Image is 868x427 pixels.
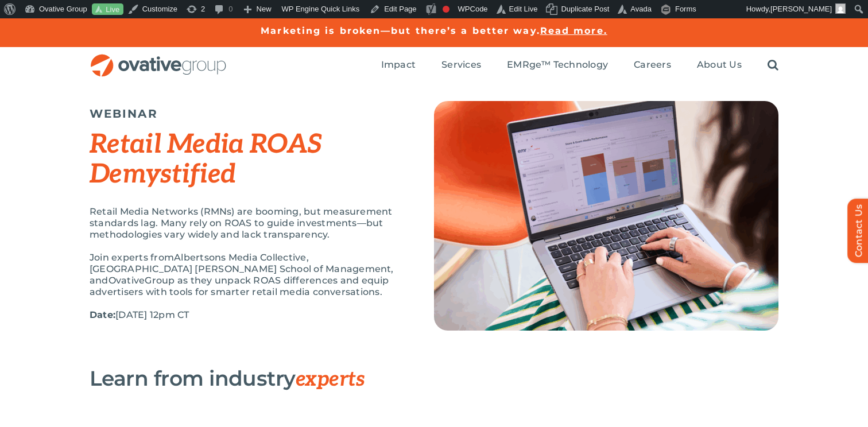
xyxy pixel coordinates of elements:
span: Impact [381,59,416,71]
p: [DATE] 12pm CT [90,309,405,321]
a: Read more. [540,25,607,36]
a: EMRge™ Technology [507,59,608,72]
div: Focus keyphrase not set [443,6,449,13]
em: Retail Media ROAS Demystified [90,129,321,191]
span: [PERSON_NAME] [770,5,832,13]
h3: Learn from industry [90,367,721,391]
p: Retail Media Networks (RMNs) are booming, but measurement standards lag. Many rely on ROAS to gui... [90,206,405,240]
p: Join experts from [90,252,405,298]
a: Impact [381,59,416,72]
strong: Date: [90,309,115,320]
span: Group as they unpack ROAS differences and equip advertisers with tools for smarter retail media c... [90,275,389,297]
span: experts [296,367,365,392]
a: Marketing is broken—but there’s a better way. [261,25,540,36]
h5: WEBINAR [90,107,405,121]
span: About Us [697,59,742,71]
span: Ovative [108,275,145,286]
a: About Us [697,59,742,72]
img: Top Image (2) [434,101,778,331]
span: Albertsons Media Collective, [GEOGRAPHIC_DATA] [PERSON_NAME] School of Management, and [90,252,394,286]
a: Search [768,59,778,72]
a: Live [92,3,123,15]
nav: Menu [381,47,778,84]
span: Services [441,59,481,71]
a: Careers [634,59,671,72]
a: Services [441,59,481,72]
span: Careers [634,59,671,71]
span: EMRge™ Technology [507,59,608,71]
a: OG_Full_horizontal_RGB [90,53,227,64]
